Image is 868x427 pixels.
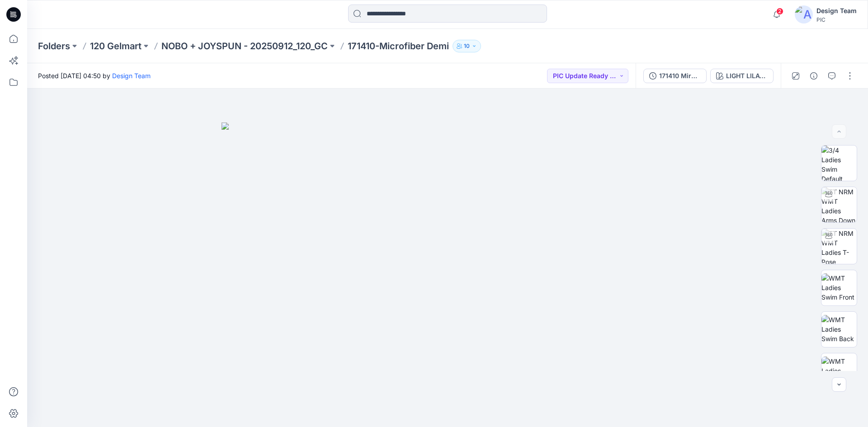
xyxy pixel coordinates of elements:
p: 171410-Microfiber Demi [348,40,449,52]
div: Design Team [816,5,857,16]
img: avatar [795,5,813,23]
div: 171410 Mirofiber Tailored Demi T shirt Bra_FINAL (1) [659,71,701,81]
img: TT NRM WMT Ladies Arms Down [821,187,857,222]
a: Folders [38,40,70,52]
a: Design Team [112,72,151,80]
div: PIC [816,16,857,23]
img: WMT Ladies Swim Back [821,315,857,343]
a: 120 Gelmart [90,40,142,52]
img: WMT Ladies Swim Left [821,357,857,385]
p: 10 [464,41,470,51]
span: Posted [DATE] 04:50 by [38,71,151,80]
button: LIGHT LILAC 204356 [710,69,774,83]
span: 2 [776,8,783,15]
div: LIGHT LILAC 204356 [726,71,768,81]
button: 10 [453,40,481,52]
button: Details [807,69,821,83]
button: 171410 Mirofiber Tailored Demi T shirt Bra_FINAL (1) [643,69,707,83]
img: 3/4 Ladies Swim Default [821,145,857,181]
img: WMT Ladies Swim Front [821,273,857,302]
a: NOBO + JOYSPUN - 20250912_120_GC [161,40,328,52]
img: TT NRM WMT Ladies T-Pose [821,229,857,264]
